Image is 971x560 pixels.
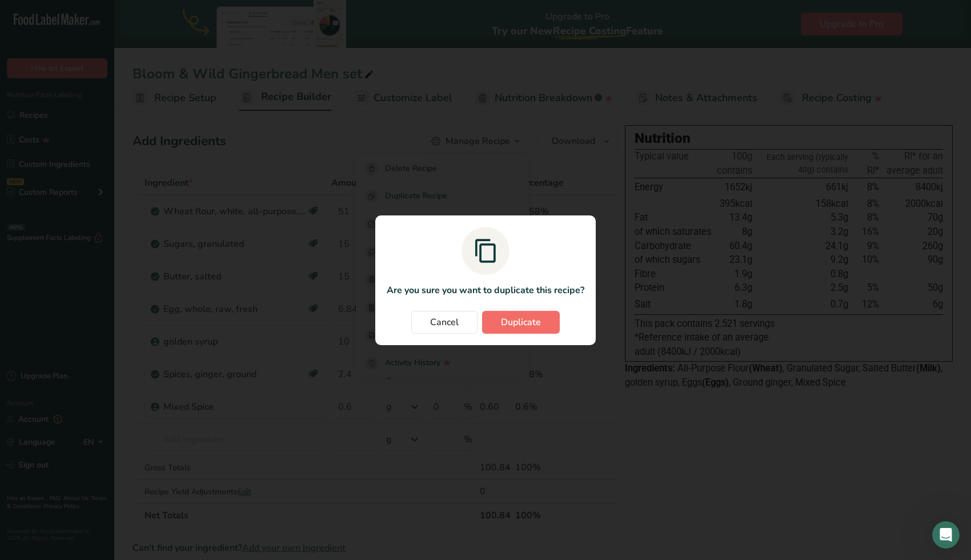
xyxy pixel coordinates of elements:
span: Cancel [430,315,459,329]
iframe: Intercom live chat [932,521,960,549]
button: Duplicate [482,311,560,334]
span: Duplicate [501,315,541,329]
p: Are you sure you want to duplicate this recipe? [387,283,584,297]
button: Cancel [411,311,478,334]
